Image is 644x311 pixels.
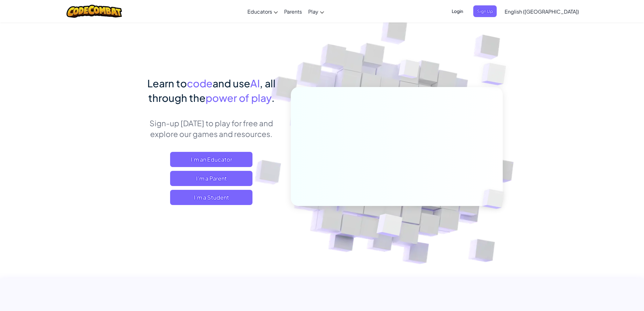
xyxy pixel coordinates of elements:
[386,47,432,94] img: Overlap cubes
[469,47,524,101] img: Overlap cubes
[244,3,281,20] a: Educators
[505,8,579,15] span: English ([GEOGRAPHIC_DATA])
[281,3,305,20] a: Parents
[361,200,418,253] img: Overlap cubes
[501,3,582,20] a: English ([GEOGRAPHIC_DATA])
[67,5,122,18] img: CodeCombat logo
[471,176,519,222] img: Overlap cubes
[206,91,271,104] span: power of play
[271,91,275,104] span: .
[170,190,252,205] button: I'm a Student
[187,77,213,90] span: code
[305,3,327,20] a: Play
[250,77,260,90] span: AI
[142,118,281,139] p: Sign-up [DATE] to play for free and explore our games and resources.
[147,77,187,90] span: Learn to
[308,8,318,15] span: Play
[213,77,250,90] span: and use
[473,5,497,17] button: Sign Up
[247,8,272,15] span: Educators
[448,5,467,17] button: Login
[170,171,252,186] a: I'm a Parent
[170,152,252,167] a: I'm an Educator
